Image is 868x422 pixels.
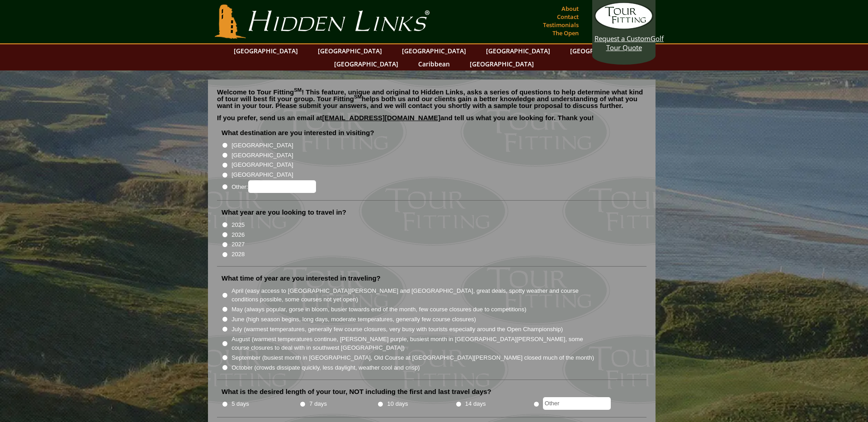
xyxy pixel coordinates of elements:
label: 7 days [309,399,327,408]
a: [GEOGRAPHIC_DATA] [465,57,538,70]
a: About [559,2,581,15]
p: If you prefer, send us an email at and tell us what you are looking for. Thank you! [217,114,646,128]
p: Welcome to Tour Fitting ! This feature, unique and original to Hidden Links, asks a series of que... [217,89,646,109]
label: 10 days [387,399,408,408]
label: August (warmest temperatures continue, [PERSON_NAME] purple, busiest month in [GEOGRAPHIC_DATA][P... [231,335,595,352]
sup: SM [294,87,302,93]
label: [GEOGRAPHIC_DATA] [231,170,293,179]
label: April (easy access to [GEOGRAPHIC_DATA][PERSON_NAME] and [GEOGRAPHIC_DATA], great deals, spotty w... [231,286,595,304]
label: 2025 [231,220,245,230]
input: Other: [248,180,316,193]
label: 5 days [231,399,249,408]
a: [GEOGRAPHIC_DATA] [229,44,302,57]
a: Testimonials [541,19,581,31]
label: What time of year are you interested in traveling? [222,274,381,283]
a: [GEOGRAPHIC_DATA] [397,44,471,57]
label: [GEOGRAPHIC_DATA] [231,151,293,160]
label: October (crowds dissipate quickly, less daylight, weather cool and crisp) [231,363,420,372]
label: 2028 [231,250,245,259]
label: Other: [231,180,316,193]
label: 2026 [231,230,245,239]
a: Caribbean [414,57,454,70]
label: May (always popular, gorse in bloom, busier towards end of the month, few course closures due to ... [231,305,526,314]
label: [GEOGRAPHIC_DATA] [231,160,293,169]
a: [EMAIL_ADDRESS][DOMAIN_NAME] [322,114,441,122]
sup: SM [354,94,362,99]
a: Contact [555,10,581,23]
input: Other [543,397,611,410]
label: 2027 [231,240,245,249]
a: [GEOGRAPHIC_DATA] [330,57,403,70]
span: Request a Custom [594,34,651,43]
label: What year are you looking to travel in? [222,208,346,217]
label: June (high season begins, long days, moderate temperatures, generally few course closures) [231,315,476,324]
a: Request a CustomGolf Tour Quote [594,2,653,52]
a: [GEOGRAPHIC_DATA] [566,44,639,57]
a: [GEOGRAPHIC_DATA] [481,44,555,57]
label: What destination are you interested in visiting? [222,128,374,137]
label: 14 days [465,399,486,408]
label: What is the desired length of your tour, NOT including the first and last travel days? [222,387,491,396]
a: The Open [550,27,581,39]
label: September (busiest month in [GEOGRAPHIC_DATA], Old Course at [GEOGRAPHIC_DATA][PERSON_NAME] close... [231,353,594,362]
label: [GEOGRAPHIC_DATA] [231,141,293,150]
a: [GEOGRAPHIC_DATA] [313,44,387,57]
label: July (warmest temperatures, generally few course closures, very busy with tourists especially aro... [231,325,563,334]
